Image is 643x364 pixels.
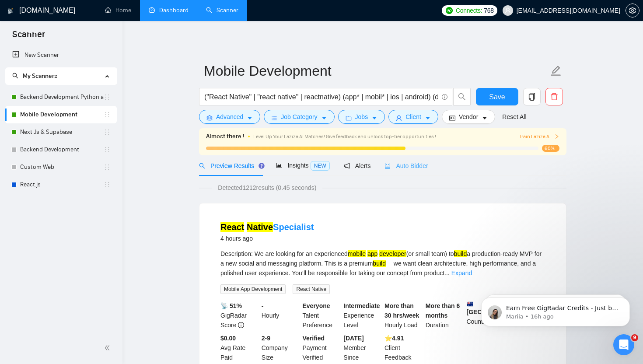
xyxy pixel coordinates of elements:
div: Member Since [342,333,383,362]
div: Client Feedback [383,333,424,362]
span: Job Category [281,112,317,122]
span: robot [384,163,391,169]
iframe: Intercom live chat [613,334,634,355]
div: Country [465,301,506,330]
span: Scanner [5,28,52,46]
iframe: Intercom notifications message [468,279,643,340]
div: 4 hours ago [220,233,314,244]
a: New Scanner [12,46,110,64]
span: holder [104,129,111,136]
a: React NativeSpecialist [220,222,314,232]
b: Verified [303,335,325,342]
span: bars [271,115,277,121]
mark: developer [379,250,406,257]
div: Avg Rate Paid [219,333,260,362]
span: folder [346,115,352,121]
span: Vendor [459,112,478,122]
mark: Native [247,222,273,232]
a: React.js [20,176,104,193]
div: Experience Level [342,301,383,330]
button: delete [545,88,563,105]
mark: build [373,260,386,267]
button: copy [523,88,541,105]
span: ... [444,269,450,276]
a: Backend Development [20,141,104,158]
span: Save [489,91,505,102]
b: More than 30 hrs/week [384,302,419,319]
span: search [12,73,18,79]
span: Advanced [216,112,243,122]
span: Insights [276,162,329,169]
input: Search Freelance Jobs... [204,91,438,102]
b: Intermediate [343,302,380,309]
li: Mobile Development [5,106,117,123]
span: holder [104,164,111,171]
b: [GEOGRAPHIC_DATA] [467,301,532,315]
span: info-circle [238,322,244,328]
div: Hourly Load [383,301,424,330]
a: Backend Development Python and Go [20,88,104,106]
span: double-left [104,343,113,352]
img: logo [7,4,14,18]
span: setting [626,7,639,14]
a: Reset All [502,112,526,122]
b: $0.00 [220,335,236,342]
span: 9 [631,334,638,341]
a: homeHome [105,7,131,14]
span: Alerts [344,162,371,169]
span: setting [206,115,213,121]
span: Preview Results [199,162,262,169]
span: Almost there ! [206,132,245,141]
button: search [453,88,471,105]
img: upwork-logo.png [446,7,453,14]
li: Custom Web [5,158,117,176]
span: My Scanners [23,72,57,80]
span: right [554,134,559,139]
span: holder [104,146,111,153]
a: Mobile Development [20,106,104,123]
span: Auto Bidder [384,162,428,169]
div: Duration [424,301,465,330]
span: notification [344,163,350,169]
span: holder [104,94,111,101]
span: holder [104,111,111,118]
div: Talent Preference [301,301,342,330]
a: setting [626,7,640,14]
div: Payment Verified [301,333,342,362]
b: 📡 51% [220,302,242,309]
span: Level Up Your Laziza AI Matches! Give feedback and unlock top-tier opportunities ! [253,133,436,140]
span: delete [546,93,563,101]
button: idcardVendorcaret-down [442,110,495,124]
mark: mobile [348,250,366,257]
img: 🇦🇺 [467,301,473,307]
span: React Native [293,284,330,294]
span: My Scanners [12,72,57,80]
input: Scanner name... [204,60,549,82]
span: NEW [311,161,330,171]
b: ⭐️ 4.91 [384,335,404,342]
b: 2-9 [262,335,270,342]
mark: app [367,250,377,257]
span: Mobile App Development [220,284,286,294]
b: - [262,302,264,309]
span: caret-down [321,115,327,121]
li: Next Js & Supabase [5,123,117,141]
li: Backend Development [5,141,117,158]
button: settingAdvancedcaret-down [199,110,260,124]
li: React.js [5,176,117,193]
span: info-circle [442,94,447,100]
span: Jobs [355,112,368,122]
a: Next Js & Supabase [20,123,104,141]
button: Train Laziza AI [519,133,559,141]
span: user [396,115,402,121]
button: barsJob Categorycaret-down [264,110,334,124]
div: Tooltip anchor [258,162,266,170]
div: GigRadar Score [219,301,260,330]
button: folderJobscaret-down [338,110,385,124]
span: caret-down [247,115,253,121]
